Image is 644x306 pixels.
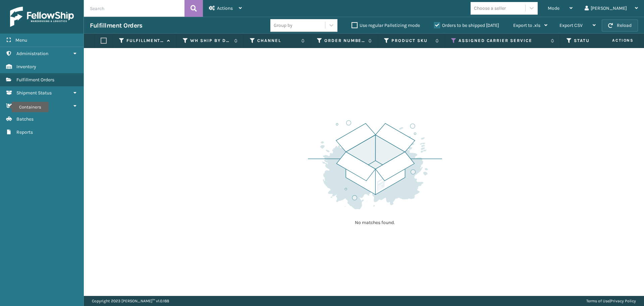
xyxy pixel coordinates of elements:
label: Channel [257,38,298,44]
div: Group by [274,22,292,29]
span: Reports [16,129,33,135]
span: Administration [16,51,48,56]
a: Privacy Policy [610,299,636,303]
span: Actions [591,35,638,46]
label: Use regular Palletizing mode [352,23,420,28]
div: Choose a seller [474,5,506,12]
img: logo [10,7,74,27]
span: Menu [15,37,27,43]
a: Terms of Use [586,299,609,303]
label: WH Ship By Date [190,38,231,44]
label: Status [574,38,614,44]
span: Export CSV [559,23,583,28]
label: Orders to be shipped [DATE] [434,23,499,28]
label: Order Number [324,38,365,44]
span: Containers [16,103,40,109]
span: Actions [217,5,233,11]
span: Shipment Status [16,90,52,96]
span: Inventory [16,64,36,70]
div: | [586,296,636,306]
label: Fulfillment Order Id [126,38,164,44]
p: Copyright 2023 [PERSON_NAME]™ v 1.0.188 [92,296,169,306]
span: Batches [16,116,34,122]
label: Assigned Carrier Service [459,38,547,44]
button: Reload [602,19,638,32]
label: Product SKU [391,38,432,44]
h3: Fulfillment Orders [90,21,142,30]
span: Fulfillment Orders [16,77,54,83]
span: Mode [548,5,559,11]
span: Export to .xls [513,23,540,28]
